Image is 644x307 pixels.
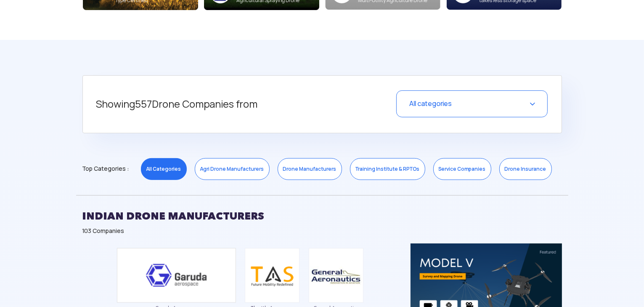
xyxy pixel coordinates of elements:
span: 557 [135,98,152,111]
a: Drone Manufacturers [278,158,342,180]
a: Training Institute & RPTOs [350,158,425,180]
img: ic_throttle.png [245,248,299,303]
a: Agri Drone Manufacturers [195,158,270,180]
span: Top Categories : [82,162,129,175]
img: ic_garuda_eco.png [117,248,236,303]
a: All Categories [141,158,187,180]
div: 103 Companies [82,227,562,235]
a: Service Companies [433,158,491,180]
span: All categories [409,99,452,108]
img: ic_general.png [309,248,363,303]
h2: INDIAN DRONE MANUFACTURERS [82,206,562,227]
a: Drone Insurance [499,158,552,180]
h5: Showing Drone Companies from [96,90,345,118]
